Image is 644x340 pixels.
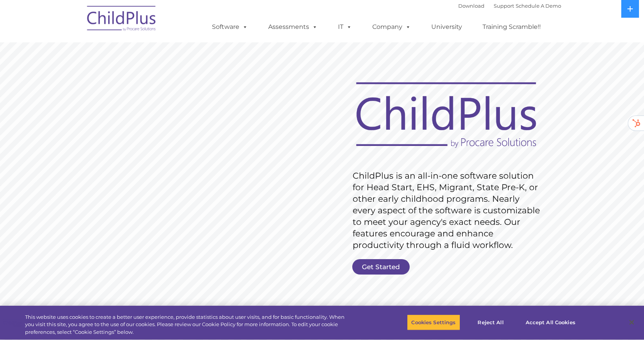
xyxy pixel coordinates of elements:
[330,19,360,35] a: IT
[365,19,419,35] a: Company
[521,314,580,330] button: Accept All Cookies
[25,313,354,336] div: This website uses cookies to create a better user experience, provide statistics about user visit...
[623,314,640,331] button: Close
[458,3,484,9] a: Download
[424,19,470,35] a: University
[261,19,325,35] a: Assessments
[204,19,256,35] a: Software
[352,259,410,275] a: Get Started
[494,3,514,9] a: Support
[83,0,160,39] img: ChildPlus by Procare Solutions
[516,3,561,9] a: Schedule A Demo
[467,314,515,330] button: Reject All
[475,19,548,35] a: Training Scramble!!
[353,170,544,251] rs-layer: ChildPlus is an all-in-one software solution for Head Start, EHS, Migrant, State Pre-K, or other ...
[407,314,460,330] button: Cookies Settings
[458,3,561,9] font: |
